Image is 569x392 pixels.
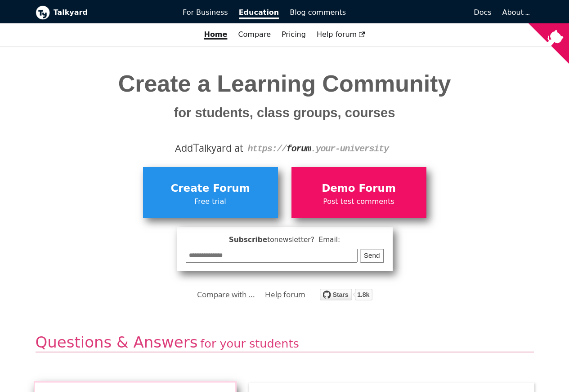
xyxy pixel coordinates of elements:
small: for students, class groups, courses [174,106,395,120]
a: Blog comments [284,5,351,20]
span: for your students [200,337,299,350]
a: Help forum [311,27,371,42]
a: Star debiki/talkyard on GitHub [320,290,372,303]
code: https:// .your-university [247,144,388,154]
img: Talkyard logo [36,5,50,20]
b: Talkyard [54,7,170,18]
span: Free trial [148,196,273,207]
span: Create Forum [148,180,273,197]
span: Help forum [317,30,365,39]
a: Demo ForumPost test comments [291,167,426,217]
a: Education [233,5,285,20]
a: For Business [177,5,233,20]
span: T [193,139,199,155]
a: Help forum [265,288,305,301]
span: Education [239,8,279,19]
span: Blog comments [290,8,346,17]
div: Add alkyard at [42,141,527,156]
span: Post test comments [296,196,422,207]
span: Demo Forum [296,180,422,197]
h2: Questions & Answers [36,333,534,353]
span: Docs [474,8,491,17]
button: Send [360,249,384,263]
a: Compare [238,30,271,39]
span: Create a Learning Community [118,70,451,122]
a: Docs [351,5,497,20]
span: to newsletter ? Email: [267,236,340,244]
span: For Business [183,8,228,17]
a: Talkyard logoTalkyard [36,5,170,20]
a: About [502,8,529,17]
span: Subscribe [186,234,384,246]
img: talkyard.svg [320,289,372,300]
a: Home [198,27,233,42]
a: Pricing [276,27,311,42]
a: Create ForumFree trial [143,167,278,217]
strong: forum [287,144,311,154]
a: Compare with ... [197,288,255,301]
